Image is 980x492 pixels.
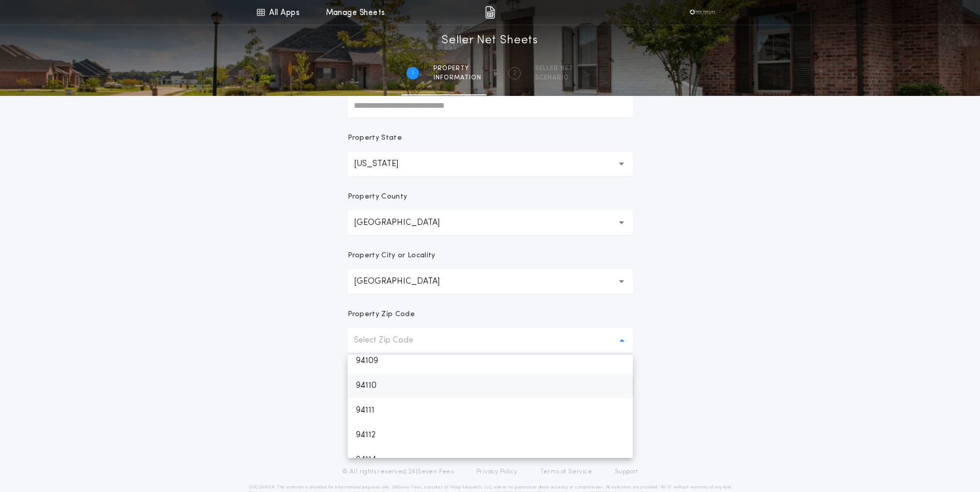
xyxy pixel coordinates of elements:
[412,69,414,77] h2: 1
[348,448,633,472] p: 94114
[348,269,633,294] button: [GEOGRAPHIC_DATA]
[540,468,592,476] a: Terms of Service
[354,334,430,347] p: Select Zip Code
[433,74,481,82] span: information
[348,251,435,261] p: Property City or Locality
[442,32,538,49] h1: Seller Net Sheets
[348,152,633,176] button: [US_STATE]
[535,74,573,82] span: SCENARIO
[348,349,633,373] p: 94109
[348,309,415,320] p: Property Zip Code
[348,355,633,458] ul: Select Zip Code
[354,275,456,288] p: [GEOGRAPHIC_DATA]
[433,64,481,73] span: Property
[342,468,454,476] p: © All rights reserved. 24|Seven Fees
[348,423,633,448] p: 94112
[348,328,633,353] button: Select Zip Code
[535,64,573,73] span: SELLER NET
[348,398,633,423] p: 94111
[354,158,415,170] p: [US_STATE]
[476,468,518,476] a: Privacy Policy
[485,6,495,19] img: img
[348,133,402,143] p: Property State
[348,192,408,202] p: Property County
[348,373,633,398] p: 94110
[348,210,633,235] button: [GEOGRAPHIC_DATA]
[513,69,517,77] h2: 2
[615,468,638,476] a: Support
[687,7,718,18] img: vs-icon
[354,217,456,229] p: [GEOGRAPHIC_DATA]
